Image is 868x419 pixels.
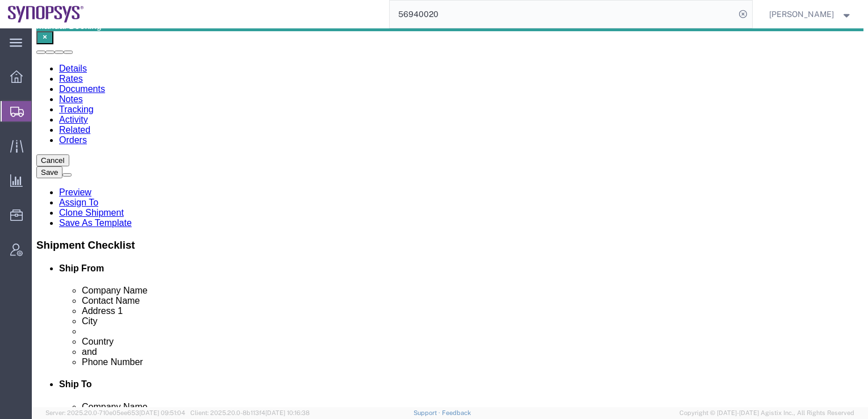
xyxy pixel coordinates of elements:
input: Search for shipment number, reference number [390,1,735,28]
span: [DATE] 10:16:38 [265,409,310,416]
span: Copyright © [DATE]-[DATE] Agistix Inc., All Rights Reserved [679,408,854,418]
span: Demi Zhang [769,8,834,20]
a: Support [414,409,442,416]
a: Feedback [442,409,471,416]
span: [DATE] 09:51:04 [139,409,185,416]
button: [PERSON_NAME] [769,7,853,21]
img: logo [8,6,84,23]
iframe: FS Legacy Container [32,28,868,407]
span: Server: 2025.20.0-710e05ee653 [45,409,185,416]
span: Client: 2025.20.0-8b113f4 [190,409,310,416]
